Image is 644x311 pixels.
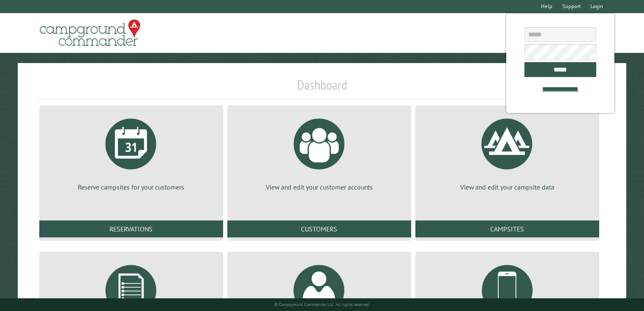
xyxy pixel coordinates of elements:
[37,17,143,50] img: Campground Commander
[237,182,401,192] p: View and edit your customer accounts
[49,112,213,192] a: Reserve campsites for your customers
[426,112,589,192] a: View and edit your campsite data
[39,220,223,237] a: Reservations
[49,182,213,192] p: Reserve campsites for your customers
[237,112,401,192] a: View and edit your customer accounts
[227,220,411,237] a: Customers
[415,220,599,237] a: Campsites
[426,182,589,192] p: View and edit your campsite data
[274,302,370,307] small: © Campground Commander LLC. All rights reserved.
[37,77,607,100] h1: Dashboard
